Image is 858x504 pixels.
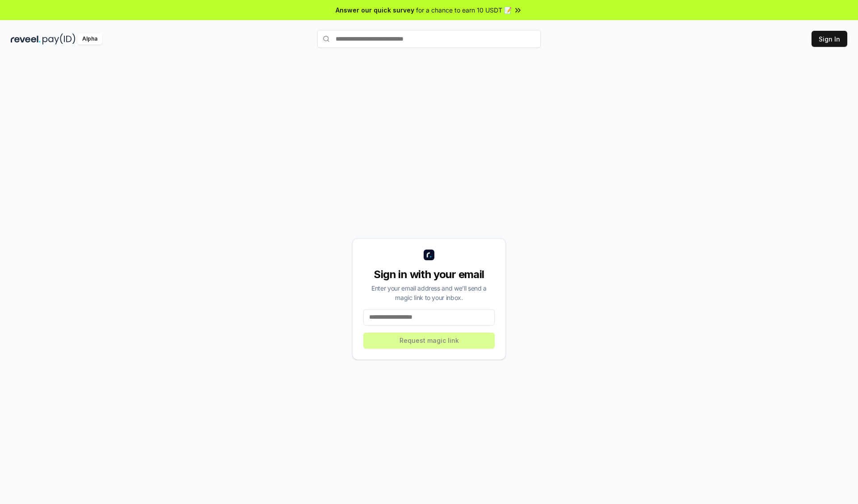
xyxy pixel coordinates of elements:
img: pay_id [42,33,76,45]
div: Sign in with your email [363,267,495,282]
img: reveel_dark [11,33,41,45]
span: Answer our quick survey [336,5,414,15]
button: Sign In [812,31,847,47]
div: Alpha [77,33,102,45]
div: Enter your email address and we’ll send a magic link to your inbox. [363,283,495,302]
img: logo_small [424,250,434,260]
span: for a chance to earn 10 USDT 📝 [416,5,512,15]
